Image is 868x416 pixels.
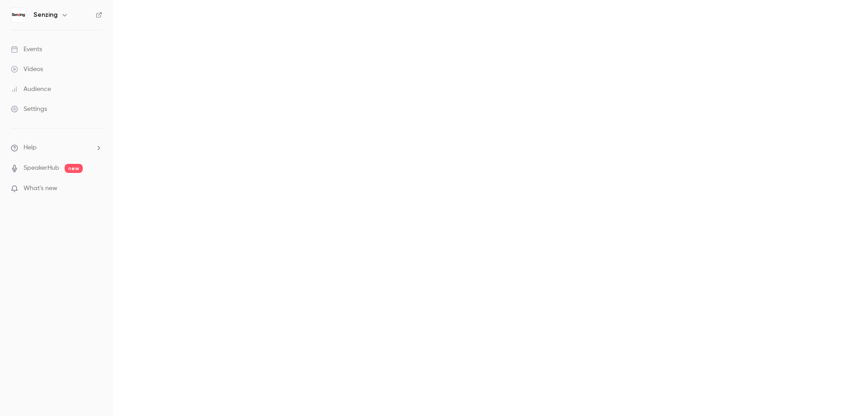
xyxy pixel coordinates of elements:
[11,45,42,54] div: Events
[24,184,57,193] span: What's new
[24,143,37,153] span: Help
[11,105,47,114] div: Settings
[11,143,102,153] li: help-dropdown-opener
[11,8,26,22] img: Senzing
[11,65,43,74] div: Videos
[33,10,57,19] h6: Senzing
[65,164,83,173] span: new
[24,163,59,173] a: SpeakerHub
[11,85,51,94] div: Audience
